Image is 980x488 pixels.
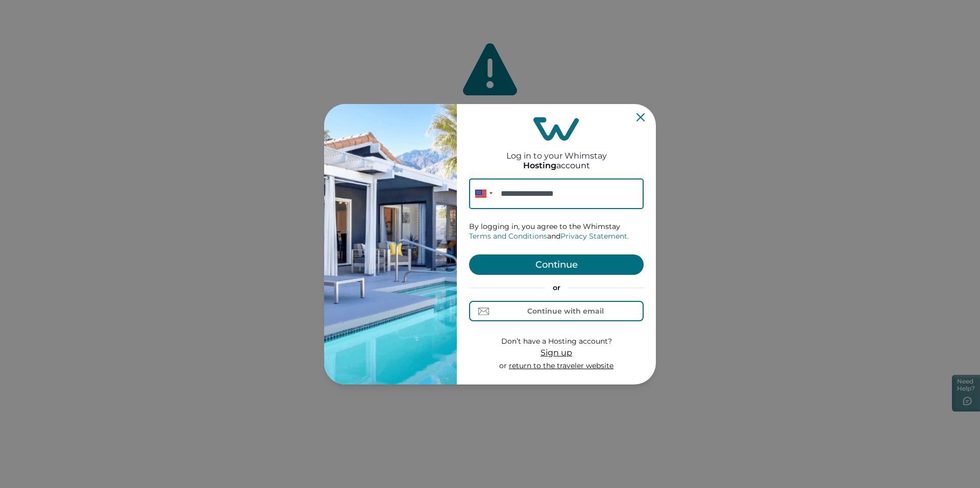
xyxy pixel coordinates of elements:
h2: Log in to your Whimstay [506,141,607,161]
div: United States: + 1 [469,178,496,209]
p: or [469,283,644,293]
a: Terms and Conditions [469,232,547,241]
div: Continue with email [527,307,604,315]
button: Close [636,113,645,121]
a: return to the traveler website [509,361,614,370]
p: Hosting [523,161,556,171]
button: Continue [469,254,644,275]
span: Sign up [541,348,572,357]
a: Privacy Statement. [560,232,629,241]
p: account [523,161,590,171]
p: By logging in, you agree to the Whimstay and [469,222,644,242]
img: login-logo [533,117,579,141]
img: auth-banner [324,104,457,384]
p: or [499,361,614,371]
p: Don’t have a Hosting account? [499,337,614,347]
button: Continue with email [469,301,644,321]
